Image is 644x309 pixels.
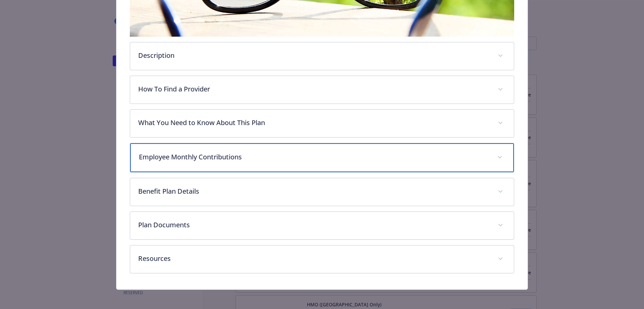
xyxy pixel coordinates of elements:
div: Plan Documents [130,212,514,239]
p: How To Find a Provider [138,84,490,94]
div: Employee Monthly Contributions [130,143,514,172]
p: What You Need to Know About This Plan [138,118,490,128]
div: Resources [130,245,514,273]
div: Description [130,42,514,70]
p: Resources [138,254,490,264]
div: What You Need to Know About This Plan [130,110,514,137]
p: Benefit Plan Details [138,186,490,196]
div: How To Find a Provider [130,76,514,104]
div: Benefit Plan Details [130,178,514,206]
p: Description [138,50,490,61]
p: Plan Documents [138,220,490,230]
p: Employee Monthly Contributions [139,152,489,162]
